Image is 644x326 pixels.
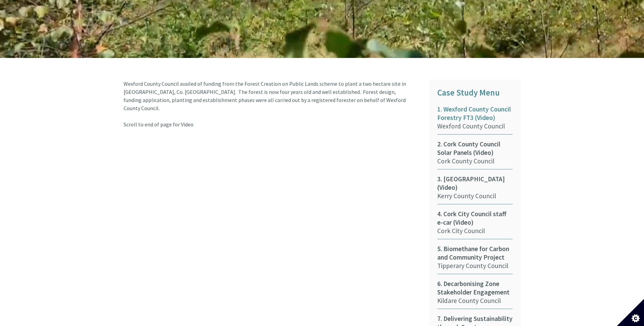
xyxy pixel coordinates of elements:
[437,210,513,239] a: 4. Cork City Council staff e-car (Video)Cork City Council
[617,299,644,326] button: Set cookie preferences
[124,80,419,128] article: Wexford County Council availed of funding from the Forest Creation on Public Lands scheme to plan...
[437,175,513,192] span: 3. [GEOGRAPHIC_DATA] (Video)
[437,86,513,100] p: Case Study Menu
[437,105,513,135] a: 1. Wexford County Council Forestry FT3 (Video)Wexford County Council
[437,105,513,122] span: 1. Wexford County Council Forestry FT3 (Video)
[437,280,513,309] a: 6. Decarbonising Zone Stakeholder EngagementKildare County Council
[437,140,513,157] span: 2. Cork County Council Solar Panels (Video)
[437,140,513,169] a: 2. Cork County Council Solar Panels (Video)Cork County Council
[437,280,513,297] span: 6. Decarbonising Zone Stakeholder Engagement
[437,245,513,274] a: 5. Biomethane for Carbon and Community ProjectTipperary County Council
[437,245,513,262] span: 5. Biomethane for Carbon and Community Project
[437,210,513,227] span: 4. Cork City Council staff e-car (Video)
[437,175,513,204] a: 3. [GEOGRAPHIC_DATA] (Video)Kerry County Council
